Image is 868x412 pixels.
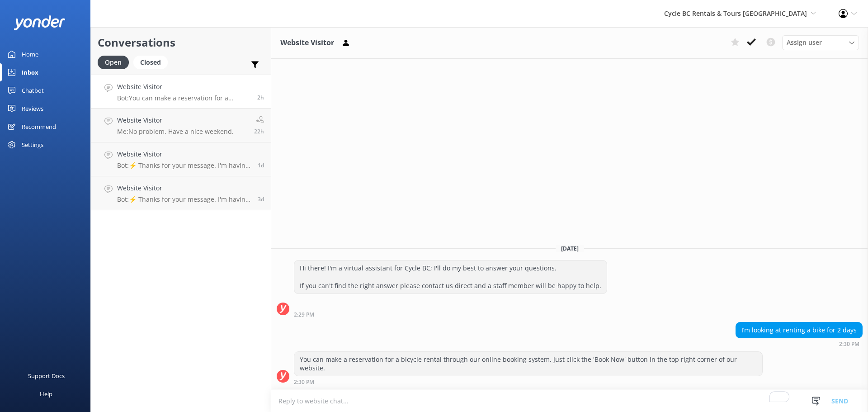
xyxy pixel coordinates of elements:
span: Assign user [787,38,822,47]
div: Open [98,56,129,69]
a: Website VisitorBot:⚡ Thanks for your message. I'm having a difficult time finding the right answe... [91,142,271,176]
h2: Conversations [98,34,264,51]
span: Sep 24 2025 05:26pm (UTC -07:00) America/Tijuana [258,195,264,203]
div: Sep 28 2025 02:29pm (UTC -07:00) America/Tijuana [294,311,607,317]
span: Sep 28 2025 02:30pm (UTC -07:00) America/Tijuana [257,94,264,101]
a: Website VisitorMe:No problem. Have a nice weekend.22h [91,109,271,142]
strong: 2:30 PM [294,379,314,385]
div: Help [40,385,52,403]
div: Home [22,45,38,63]
div: Recommend [22,118,56,136]
textarea: To enrich screen reader interactions, please activate Accessibility in Grammarly extension settings [271,390,868,412]
div: Reviews [22,99,43,118]
h4: Website Visitor [117,149,251,159]
p: Bot: ⚡ Thanks for your message. I'm having a difficult time finding the right answer for you. Ple... [117,195,251,204]
div: Assign User [782,35,859,50]
span: Cycle BC Rentals & Tours [GEOGRAPHIC_DATA] [664,9,807,18]
div: Chatbot [22,81,44,99]
img: yonder-white-logo.png [14,15,66,30]
span: Sep 27 2025 01:06pm (UTC -07:00) America/Tijuana [258,161,264,169]
span: Sep 27 2025 05:40pm (UTC -07:00) America/Tijuana [254,128,264,135]
a: Website VisitorBot:You can make a reservation for a bicycle rental through our online booking sys... [91,75,271,109]
span: [DATE] [556,245,584,252]
p: Bot: ⚡ Thanks for your message. I'm having a difficult time finding the right answer for you. Ple... [117,161,251,170]
a: Website VisitorBot:⚡ Thanks for your message. I'm having a difficult time finding the right answe... [91,176,271,210]
p: Me: No problem. Have a nice weekend. [117,128,234,136]
p: Bot: You can make a reservation for a bicycle rental through our online booking system. Just clic... [117,94,250,102]
div: Sep 28 2025 02:30pm (UTC -07:00) America/Tijuana [736,341,863,347]
h4: Website Visitor [117,82,250,92]
strong: 2:29 PM [294,312,314,317]
a: Closed [133,57,172,67]
div: I’m looking at renting a bike for 2 days [736,322,862,338]
div: Settings [22,136,43,154]
div: Closed [133,56,168,69]
div: Inbox [22,63,38,81]
h3: Website Visitor [280,37,334,49]
div: You can make a reservation for a bicycle rental through our online booking system. Just click the... [294,352,762,376]
div: Support Docs [28,367,65,385]
h4: Website Visitor [117,115,234,125]
h4: Website Visitor [117,183,251,193]
div: Hi there! I'm a virtual assistant for Cycle BC; I'll do my best to answer your questions. If you ... [294,260,607,294]
div: Sep 28 2025 02:30pm (UTC -07:00) America/Tijuana [294,379,763,385]
a: Open [98,57,133,67]
strong: 2:30 PM [839,341,859,347]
